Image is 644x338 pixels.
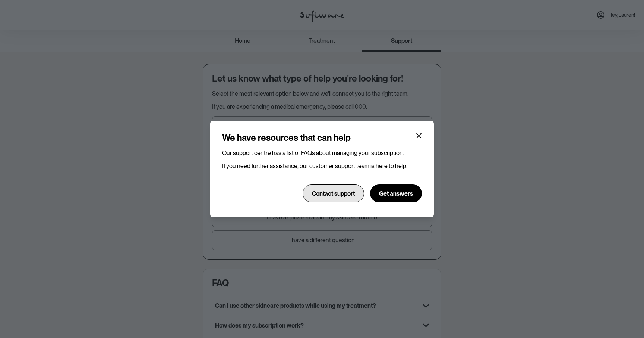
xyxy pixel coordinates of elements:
[413,130,425,142] button: Close
[379,190,413,197] span: Get answers
[222,162,422,170] p: If you need further assistance, our customer support team is here to help.
[222,149,422,157] p: Our support centre has a list of FAQs about managing your subscription.
[303,184,364,202] button: Contact support
[370,184,422,202] button: Get answers
[312,190,355,197] span: Contact support
[222,133,351,143] h4: We have resources that can help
